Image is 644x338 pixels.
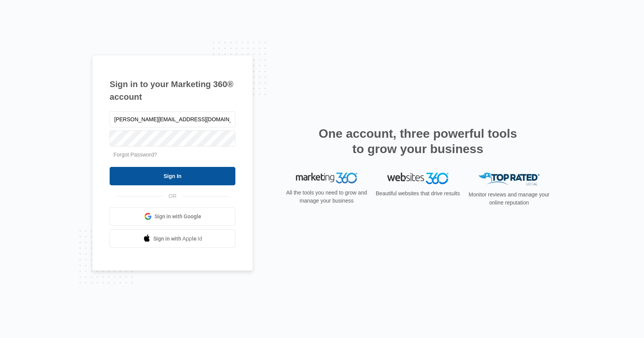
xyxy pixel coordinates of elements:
span: OR [163,192,182,200]
span: Sign in with Apple Id [153,235,202,243]
span: Sign in with Google [154,213,201,221]
h1: Sign in to your Marketing 360® account [110,78,235,103]
input: Email [110,111,235,127]
h2: One account, three powerful tools to grow your business [316,126,519,157]
a: Forgot Password? [113,152,157,158]
input: Sign In [110,167,235,185]
p: Beautiful websites that drive results [375,190,461,198]
img: Top Rated Local [478,173,540,185]
a: Sign in with Apple Id [110,229,235,248]
img: Websites 360 [387,173,449,184]
p: All the tools you need to grow and manage your business [284,189,370,205]
img: Marketing 360 [296,173,357,183]
a: Sign in with Google [110,207,235,226]
p: Monitor reviews and manage your online reputation [466,191,552,207]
